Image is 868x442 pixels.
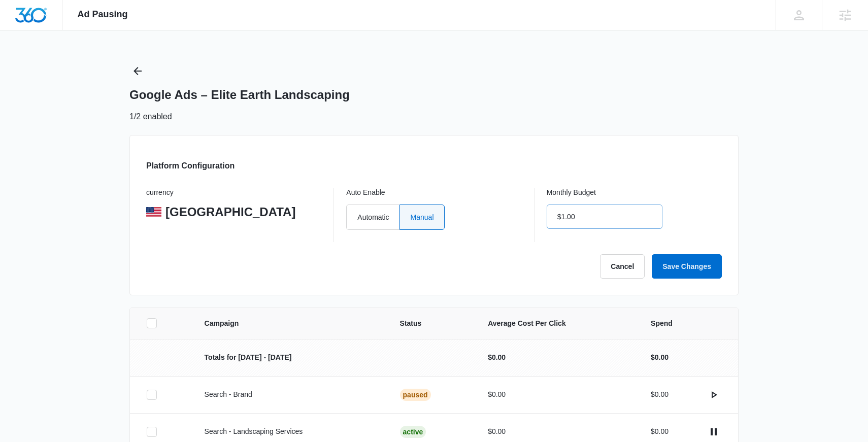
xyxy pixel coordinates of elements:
img: United States [146,207,161,217]
div: Paused [400,389,431,401]
button: actions.activate [706,387,722,403]
p: Totals for [DATE] - [DATE] [205,352,376,363]
span: Spend [651,318,722,329]
p: $0.00 [651,352,669,363]
p: Search - Brand [205,389,376,400]
label: Automatic [346,205,399,230]
label: Manual [399,205,445,230]
p: Auto Enable [346,188,521,197]
span: Campaign [205,318,376,329]
span: Average Cost Per Click [488,318,626,329]
button: actions.pause [706,424,722,440]
span: Ad Pausing [78,9,128,20]
button: Save Changes [652,254,722,279]
p: $0.00 [488,426,626,437]
p: $0.00 [651,426,669,437]
span: Status [400,318,464,329]
p: $0.00 [488,352,626,363]
p: Search - Landscaping Services [205,426,376,437]
p: $0.00 [488,389,626,400]
p: [GEOGRAPHIC_DATA] [165,205,295,220]
h1: Google Ads – Elite Earth Landscaping [129,87,350,103]
button: Cancel [600,254,645,279]
p: Monthly Budget [547,188,722,197]
p: $0.00 [651,389,669,400]
p: 1/2 enabled [129,111,172,123]
h3: Platform Configuration [146,160,235,172]
div: Active [400,426,426,438]
p: currency [146,188,321,197]
input: $100.00 [547,205,662,229]
button: Back [129,63,146,79]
